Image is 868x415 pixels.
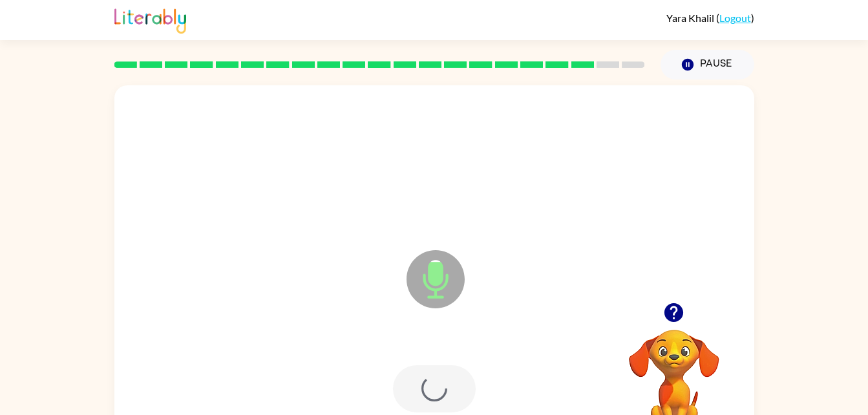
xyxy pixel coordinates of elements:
a: Logout [719,12,751,24]
span: Yara Khalil [666,12,716,24]
img: Literably [114,5,186,34]
button: Pause [661,50,754,80]
div: ( ) [666,12,754,24]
